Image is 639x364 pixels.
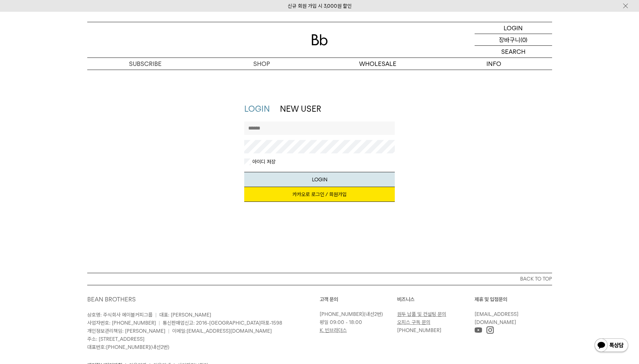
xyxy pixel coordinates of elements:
span: 사업자번호: [PHONE_NUMBER] [87,320,156,326]
a: 원두 납품 및 컨설팅 문의 [397,311,446,317]
a: K. 빈브라더스 [320,327,347,333]
button: LOGIN [244,172,395,187]
a: BEAN BROTHERS [87,296,136,303]
a: LOGIN [244,104,270,114]
a: SUBSCRIBE [87,58,203,70]
p: (0) [520,34,528,45]
p: SEARCH [501,46,525,58]
p: 비즈니스 [397,295,475,303]
span: 주소: [STREET_ADDRESS] [87,336,145,342]
img: 로고 [312,34,328,45]
a: [PHONE_NUMBER] [320,311,364,317]
img: 카카오톡 채널 1:1 채팅 버튼 [594,338,629,354]
a: [PHONE_NUMBER] [397,327,441,333]
button: BACK TO TOP [87,273,552,285]
a: [PHONE_NUMBER] [106,344,150,350]
a: NEW USER [280,104,321,114]
span: 대표: [PERSON_NAME] [159,312,211,318]
p: 고객 문의 [320,295,397,303]
span: 상호명: 주식회사 에이블커피그룹 [87,312,153,318]
span: 대표번호: (내선2번) [87,344,169,350]
span: | [159,320,160,326]
p: 평일 09:00 - 18:00 [320,318,394,326]
p: 제휴 및 입점문의 [475,295,552,303]
label: 아이디 저장 [251,158,276,165]
a: 카카오로 로그인 / 회원가입 [244,187,395,202]
span: 통신판매업신고: 2016-[GEOGRAPHIC_DATA]마포-1598 [163,320,282,326]
a: [EMAIL_ADDRESS][DOMAIN_NAME] [187,328,272,334]
span: | [168,328,169,334]
a: [EMAIL_ADDRESS][DOMAIN_NAME] [475,311,518,325]
span: 개인정보관리책임: [PERSON_NAME] [87,328,165,334]
a: LOGIN [475,22,552,34]
p: INFO [436,58,552,70]
p: WHOLESALE [320,58,436,70]
span: | [155,312,157,318]
a: SHOP [203,58,320,70]
a: 장바구니 (0) [475,34,552,46]
span: 이메일: [172,328,272,334]
p: (내선2번) [320,310,394,318]
a: 오피스 구독 문의 [397,319,430,325]
p: 장바구니 [499,34,520,45]
a: 신규 회원 가입 시 3,000원 할인 [288,3,352,9]
p: LOGIN [504,22,523,34]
